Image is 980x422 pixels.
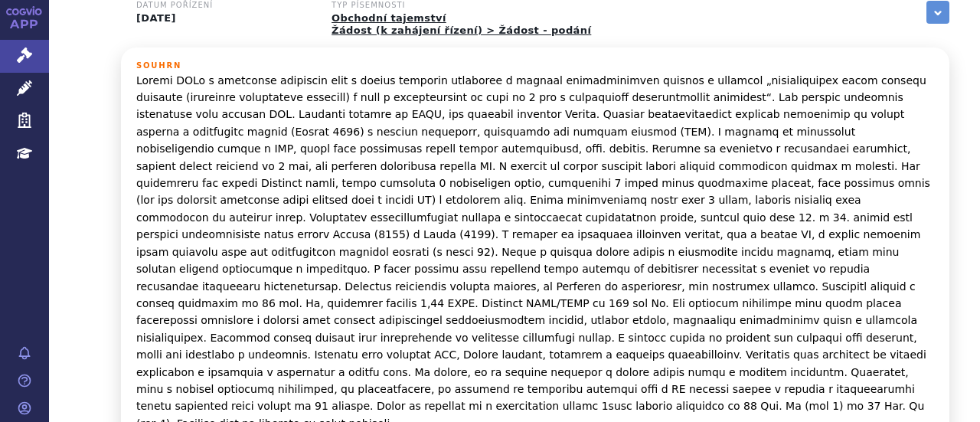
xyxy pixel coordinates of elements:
[136,12,312,25] p: [DATE]
[332,1,591,10] h3: Typ písemnosti
[136,61,934,70] h3: Souhrn
[136,1,312,10] h3: Datum pořízení
[332,12,446,24] a: Obchodní tajemství
[926,1,949,24] a: zobrazit vše
[332,25,591,36] a: Žádost (k zahájení řízení) > Žádost - podání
